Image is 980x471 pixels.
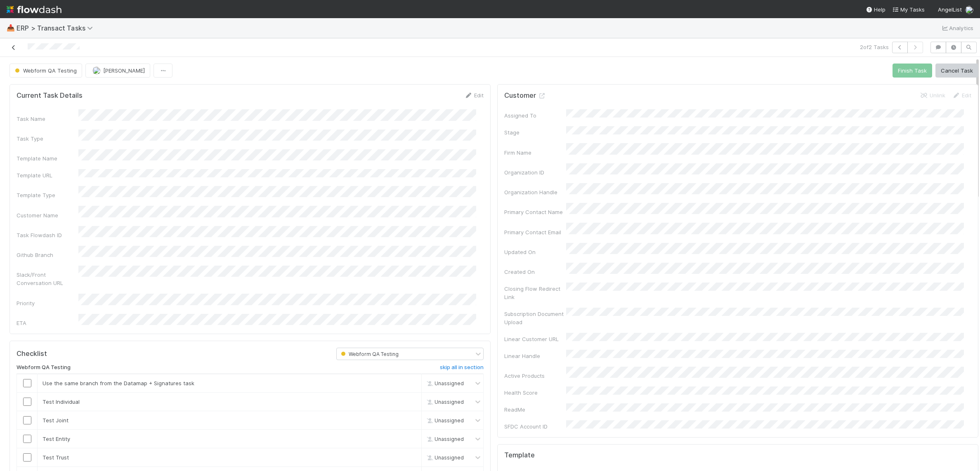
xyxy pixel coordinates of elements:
[504,268,566,276] div: Created On
[425,399,464,405] span: Unassigned
[504,92,546,100] h5: Customer
[13,67,77,74] span: Webform QA Testing
[440,364,484,371] h6: skip all in section
[504,422,566,431] div: SFDC Account ID
[339,351,399,357] span: Webform QA Testing
[17,364,71,371] h6: Webform QA Testing
[103,67,145,74] span: [PERSON_NAME]
[17,319,78,327] div: ETA
[504,405,566,414] div: ReadMe
[17,350,47,358] h5: Checklist
[17,231,78,239] div: Task Flowdash ID
[504,335,566,343] div: Linear Customer URL
[504,168,566,177] div: Organization ID
[85,64,150,78] button: [PERSON_NAME]
[892,5,925,14] a: My Tasks
[43,398,80,405] span: Test Individual
[425,417,464,424] span: Unassigned
[941,23,973,33] a: Analytics
[43,454,69,461] span: Test Trust
[866,5,886,14] div: Help
[935,64,978,78] button: Cancel Task
[425,455,464,461] span: Unassigned
[7,2,61,16] img: logo-inverted-e16ddd16eac7371096b0.svg
[504,188,566,196] div: Organization Handle
[17,134,78,143] div: Task Type
[92,66,101,75] img: avatar_11833ecc-818b-4748-aee0-9d6cf8466369.png
[17,92,83,100] h5: Current Task Details
[938,6,962,13] span: AngelList
[17,171,78,179] div: Template URL
[17,299,78,307] div: Priority
[860,43,889,51] span: 2 of 2 Tasks
[17,154,78,162] div: Template Name
[43,417,68,424] span: Test Joint
[425,380,464,386] span: Unassigned
[504,148,566,157] div: Firm Name
[504,285,566,301] div: Closing Flow Redirect Link
[43,436,70,442] span: Test Entity
[17,115,78,123] div: Task Name
[17,191,78,199] div: Template Type
[17,211,78,219] div: Customer Name
[893,64,932,78] button: Finish Task
[504,372,566,380] div: Active Products
[504,310,566,326] div: Subscription Document Upload
[17,24,97,32] span: ERP > Transact Tasks
[425,436,464,442] span: Unassigned
[965,6,973,14] img: avatar_f5fedbe2-3a45-46b0-b9bb-d3935edf1c24.png
[7,24,15,31] span: 📥
[504,451,535,459] h5: Template
[17,271,78,287] div: Slack/Front Conversation URL
[920,92,945,99] a: Unlink
[504,228,566,236] div: Primary Contact Email
[504,128,566,137] div: Stage
[17,251,78,259] div: Github Branch
[440,364,484,374] a: skip all in section
[952,92,971,99] a: Edit
[504,111,566,120] div: Assigned To
[892,6,925,13] span: My Tasks
[43,380,194,386] span: Use the same branch from the Datamap + Signatures task
[504,352,566,360] div: Linear Handle
[504,389,566,397] div: Health Score
[9,64,82,78] button: Webform QA Testing
[504,208,566,216] div: Primary Contact Name
[504,248,566,256] div: Updated On
[464,92,484,99] a: Edit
